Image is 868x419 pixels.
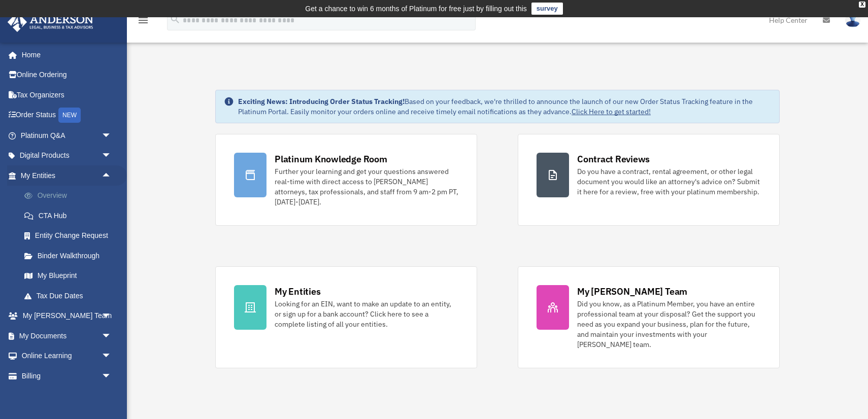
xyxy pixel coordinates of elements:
[238,97,405,106] strong: Exciting News: Introducing Order Status Tracking!
[275,166,458,207] div: Further your learning and get your questions answered real-time with direct access to [PERSON_NAM...
[14,226,127,246] a: Entity Change Request
[275,153,387,165] div: Platinum Knowledge Room
[14,266,127,286] a: My Blueprint
[102,165,122,186] span: arrow_drop_up
[518,134,780,226] a: Contract Reviews Do you have a contract, rental agreement, or other legal document you would like...
[215,266,477,368] a: My Entities Looking for an EIN, want to make an update to an entity, or sign up for a bank accoun...
[7,306,127,326] a: My [PERSON_NAME] Teamarrow_drop_down
[305,3,527,15] div: Get a chance to win 6 months of Platinum for free just by filling out this
[14,246,127,266] a: Binder Walkthrough
[102,326,122,346] span: arrow_drop_down
[7,105,127,126] a: Order StatusNEW
[58,108,81,123] div: NEW
[577,299,761,350] div: Did you know, as a Platinum Member, you have an entire professional team at your disposal? Get th...
[572,107,651,116] a: Click Here to get started!
[14,205,127,226] a: CTA Hub
[577,285,687,298] div: My [PERSON_NAME] Team
[238,96,771,117] div: Based on your feedback, we're thrilled to announce the launch of our new Order Status Tracking fe...
[275,285,320,298] div: My Entities
[102,125,122,146] span: arrow_drop_down
[845,13,860,27] img: User Pic
[102,366,122,387] span: arrow_drop_down
[275,299,458,329] div: Looking for an EIN, want to make an update to an entity, or sign up for a bank account? Click her...
[7,165,127,186] a: My Entitiesarrow_drop_up
[531,3,563,15] a: survey
[577,153,650,165] div: Contract Reviews
[577,166,761,197] div: Do you have a contract, rental agreement, or other legal document you would like an attorney's ad...
[14,186,127,206] a: Overview
[102,346,122,367] span: arrow_drop_down
[137,18,149,26] a: menu
[518,266,780,368] a: My [PERSON_NAME] Team Did you know, as a Platinum Member, you have an entire professional team at...
[5,12,96,32] img: Anderson Advisors Platinum Portal
[7,326,127,346] a: My Documentsarrow_drop_down
[859,2,865,8] div: close
[215,134,477,226] a: Platinum Knowledge Room Further your learning and get your questions answered real-time with dire...
[7,125,127,146] a: Platinum Q&Aarrow_drop_down
[102,306,122,327] span: arrow_drop_down
[137,14,149,26] i: menu
[7,346,127,366] a: Online Learningarrow_drop_down
[7,85,127,105] a: Tax Organizers
[7,65,127,85] a: Online Ordering
[7,146,127,166] a: Digital Productsarrow_drop_down
[102,146,122,166] span: arrow_drop_down
[170,14,181,25] i: search
[14,286,127,306] a: Tax Due Dates
[7,366,127,386] a: Billingarrow_drop_down
[7,45,122,65] a: Home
